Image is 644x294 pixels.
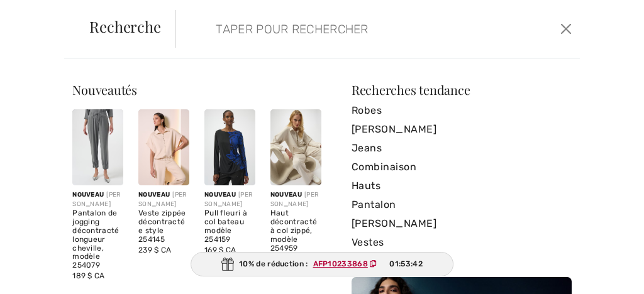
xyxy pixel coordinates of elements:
font: Recherches tendance [352,81,470,98]
img: Haut décontracté à col zippé, modèle 254959. Noir [270,109,321,185]
button: Fermer [557,19,575,39]
font: 10% de réduction : [239,259,308,268]
font: Haut décontracté à col zippé, modèle 254959 [270,209,317,252]
font: Nouveau [204,191,236,199]
font: [PERSON_NAME] [352,123,436,135]
a: Combinaison [352,158,572,177]
font: 239 $ CA [138,246,171,254]
a: [PERSON_NAME] [352,214,572,233]
font: Jeans [352,142,382,154]
a: Vestes [352,233,572,252]
font: Pull fleuri à col bateau modèle 254159 [204,209,247,243]
font: Aide [28,9,53,20]
img: Veste zippée décontractée, modèle 254145. Noir [138,109,189,185]
a: Hauts [352,177,572,195]
font: Robes [352,104,382,116]
font: Hauts [352,180,380,192]
font: 169 $ CA [204,246,236,254]
font: 189 $ CA [72,271,104,280]
img: Pull fleuri à col bateau, modèle 254159. Noir/Saphir royal [204,109,255,185]
font: AFP10233868 [313,259,368,268]
font: Combinaison [352,161,416,173]
font: Pantalon [352,199,396,210]
font: Nouveau [72,191,104,199]
font: Veste zippée décontractée style 254145 [138,209,186,243]
a: Robes [352,101,572,120]
font: 01:53:42 [389,259,422,268]
font: Nouveau [138,191,170,199]
a: [PERSON_NAME] [352,120,572,139]
img: Pantalon de jogging décontracté longueur cheville, modèle 254079. Gris chiné [72,109,123,185]
a: Pantalon [352,195,572,214]
font: Pantalon de jogging décontracté longueur cheville, modèle 254079 [72,209,119,269]
font: [PERSON_NAME] [352,217,436,229]
font: Nouveautés [72,81,137,98]
input: TAPER POUR RECHERCHER [206,10,469,48]
font: Nouveau [270,191,302,199]
font: Vestes [352,236,384,248]
a: Jeans [352,139,572,158]
img: Gift.svg [221,258,234,271]
font: Recherche [89,16,160,36]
